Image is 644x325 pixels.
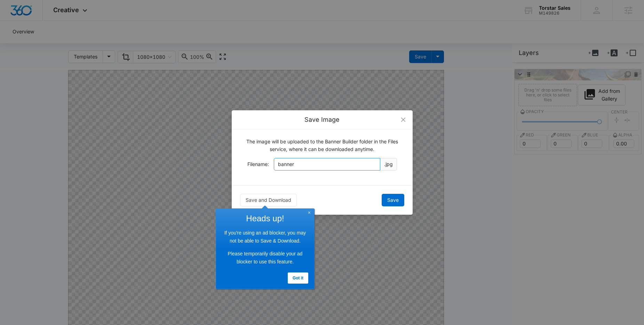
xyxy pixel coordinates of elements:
a: × [93,7,96,12]
span: .jpg [380,158,397,171]
p: The image will be uploaded to the Banner Builder folder in the Files service, where it can be dow... [240,138,404,153]
button: Save [382,194,404,206]
div: Save Image [240,116,404,124]
button: Save and Download [240,194,297,206]
span: Save [387,196,399,204]
div: Close tooltip [93,6,96,13]
span: close [400,117,406,122]
span: If you're using an ad blocker, you may not be able to Save & Download. [10,27,92,40]
label: Filename: [247,160,269,168]
button: Close [394,110,413,129]
span: Please temporarily disable your ad blocker to use this feature. [13,48,88,61]
a: Got it [73,69,94,80]
span: Heads up! [31,10,69,20]
span: Save and Download [246,196,291,204]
